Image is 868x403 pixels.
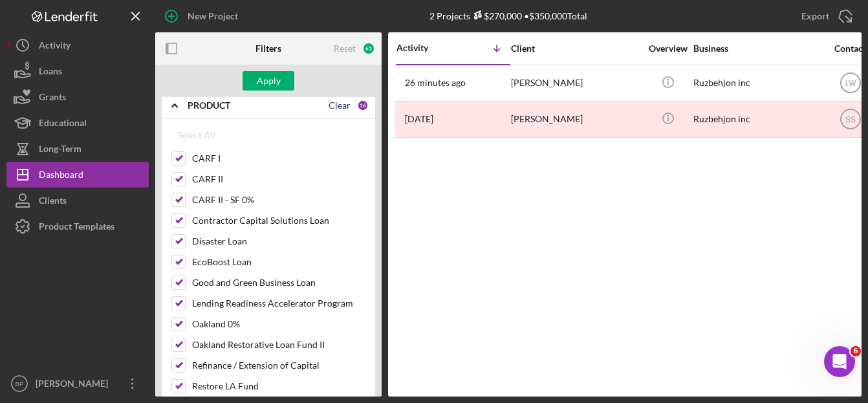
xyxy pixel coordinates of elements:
div: Overview [644,43,692,54]
div: 16 [357,100,369,111]
div: Loans [39,58,62,87]
div: Grants [39,84,66,113]
label: Contractor Capital Solutions Loan [192,214,365,227]
div: Clients [39,188,67,217]
b: Filters [255,43,281,54]
text: LW [845,79,856,88]
div: Reset [334,43,356,54]
div: Select All [178,122,215,148]
time: 2025-09-26 18:55 [405,78,466,88]
b: PRODUCT [188,100,230,111]
div: Educational [39,110,87,139]
text: SS [845,115,855,124]
iframe: Intercom live chat [824,346,855,377]
div: Client [511,43,640,54]
div: 2 Projects • $350,000 Total [429,10,587,21]
text: BP [16,380,24,387]
label: CARF II - SF 0% [192,193,365,206]
div: Dashboard [39,162,83,191]
div: Activity [39,32,71,61]
div: Product Templates [39,213,114,243]
label: CARF I [192,152,365,165]
label: Oakland 0% [192,318,365,331]
button: Educational [6,110,149,136]
div: 63 [362,42,375,55]
span: 6 [851,346,861,356]
label: Restore LA Fund [192,380,365,393]
div: Clear [329,100,351,111]
div: [PERSON_NAME] [511,66,640,100]
button: Clients [6,188,149,213]
button: Select All [171,122,222,148]
button: Long-Term [6,136,149,162]
label: Refinance / Extension of Capital [192,359,365,372]
button: Export [788,3,862,29]
button: Grants [6,84,149,110]
div: $270,000 [470,10,522,21]
label: Oakland Restorative Loan Fund II [192,338,365,351]
button: Loans [6,58,149,84]
button: Product Templates [6,213,149,239]
label: EcoBoost Loan [192,256,365,268]
div: Long-Term [39,136,81,165]
button: Dashboard [6,162,149,188]
button: New Project [155,3,251,29]
label: CARF II [192,173,365,186]
div: Business [693,43,823,54]
button: Apply [243,71,294,91]
div: Apply [257,71,281,91]
label: Disaster Loan [192,235,365,248]
div: [PERSON_NAME] [511,102,640,136]
div: Ruzbehjon inc [693,66,823,100]
div: New Project [188,3,238,29]
button: BP[PERSON_NAME] [6,371,149,397]
label: Lending Readiness Accelerator Program [192,297,365,310]
label: Good and Green Business Loan [192,276,365,289]
div: Activity [396,43,453,53]
button: Activity [6,32,149,58]
div: Export [801,3,829,29]
div: Ruzbehjon inc [693,102,823,136]
time: 2023-06-07 01:26 [405,114,433,124]
div: [PERSON_NAME] [32,371,116,400]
